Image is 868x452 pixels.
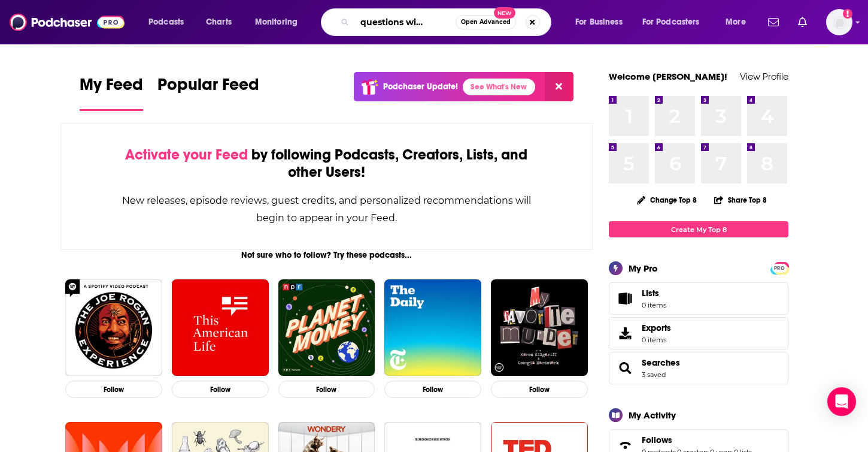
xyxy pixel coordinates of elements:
[172,279,269,376] img: This American Life
[629,409,676,421] div: My Activity
[642,336,671,344] span: 0 items
[609,221,788,237] a: Create My Top 8
[642,288,666,299] span: Lists
[575,14,623,31] span: For Business
[461,19,511,25] span: Open Advanced
[278,279,375,376] img: Planet Money
[491,381,588,398] button: Follow
[383,82,458,92] p: Podchaser Update!
[826,9,852,35] span: Logged in as jackiemayer
[642,435,672,445] span: Follows
[642,435,752,445] a: Follows
[121,146,532,181] div: by following Podcasts, Creators, Lists, and other Users!
[121,192,532,227] div: New releases, episode reviews, guest credits, and personalized recommendations will begin to appe...
[642,323,671,333] span: Exports
[772,263,787,272] a: PRO
[642,357,680,368] a: Searches
[255,14,298,31] span: Monitoring
[772,264,787,273] span: PRO
[125,146,248,164] span: Activate your Feed
[463,79,535,95] a: See What's New
[65,381,162,398] button: Follow
[714,188,767,212] button: Share Top 8
[726,14,746,31] span: More
[613,360,637,376] a: Searches
[642,288,659,299] span: Lists
[384,381,481,398] button: Follow
[642,370,666,379] a: 3 saved
[80,74,143,102] span: My Feed
[384,279,481,376] img: The Daily
[609,282,788,315] a: Lists
[635,13,717,32] button: open menu
[247,13,313,32] button: open menu
[456,15,516,29] button: Open AdvancedNew
[642,301,666,309] span: 0 items
[354,13,456,32] input: Search podcasts, credits, & more...
[491,279,588,376] img: My Favorite Murder with Karen Kilgariff and Georgia Hardstark
[65,279,162,376] img: The Joe Rogan Experience
[609,352,788,384] span: Searches
[629,263,658,274] div: My Pro
[740,71,788,82] a: View Profile
[278,381,375,398] button: Follow
[140,13,199,32] button: open menu
[157,74,259,102] span: Popular Feed
[843,9,852,19] svg: Add a profile image
[613,325,637,342] span: Exports
[172,381,269,398] button: Follow
[793,12,812,32] a: Show notifications dropdown
[609,71,727,82] a: Welcome [PERSON_NAME]!
[630,192,704,207] button: Change Top 8
[494,7,515,19] span: New
[567,13,638,32] button: open menu
[827,387,856,416] div: Open Intercom Messenger
[60,250,593,260] div: Not sure who to follow? Try these podcasts...
[763,12,784,32] a: Show notifications dropdown
[10,11,125,34] img: Podchaser - Follow, Share and Rate Podcasts
[206,14,232,31] span: Charts
[642,14,700,31] span: For Podcasters
[80,74,143,111] a: My Feed
[148,14,184,31] span: Podcasts
[826,9,852,35] button: Show profile menu
[717,13,761,32] button: open menu
[613,290,637,307] span: Lists
[332,8,563,36] div: Search podcasts, credits, & more...
[609,317,788,349] a: Exports
[198,13,239,32] a: Charts
[157,74,259,111] a: Popular Feed
[826,9,852,35] img: User Profile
